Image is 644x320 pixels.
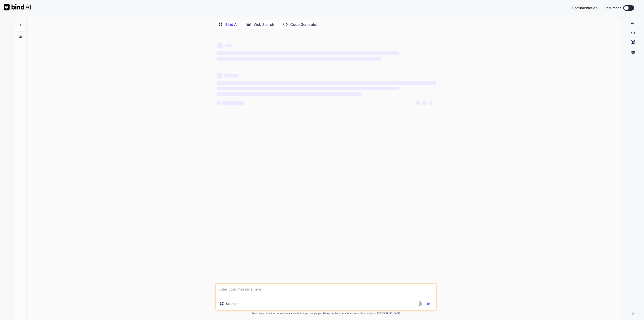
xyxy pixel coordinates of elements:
[217,101,221,105] span: ‌
[426,302,431,306] img: icon
[217,51,399,55] span: ‌
[572,6,598,10] span: Documentation
[215,312,437,315] p: Bind can provide inaccurate information, including about people. Always double-check its answers....
[418,301,423,306] img: attachment
[217,57,381,61] span: ‌
[222,101,244,105] span: ‌
[217,42,223,49] span: ‌
[225,22,238,27] p: Bind AI
[290,22,318,27] p: Code Generator
[429,101,433,105] span: ‌
[254,22,274,27] p: Web Search
[604,6,621,10] span: Dark mode
[217,87,399,90] span: ‌
[225,44,232,47] span: ‌
[423,101,426,105] span: ‌
[416,101,420,105] span: ‌
[217,92,362,96] span: ‌
[572,5,598,11] button: Documentation
[238,302,241,306] img: Pick Models
[217,73,222,78] span: ‌
[4,4,31,10] img: Bind AI
[224,74,239,78] span: ‌
[226,301,236,306] p: Source
[217,81,436,85] span: ‌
